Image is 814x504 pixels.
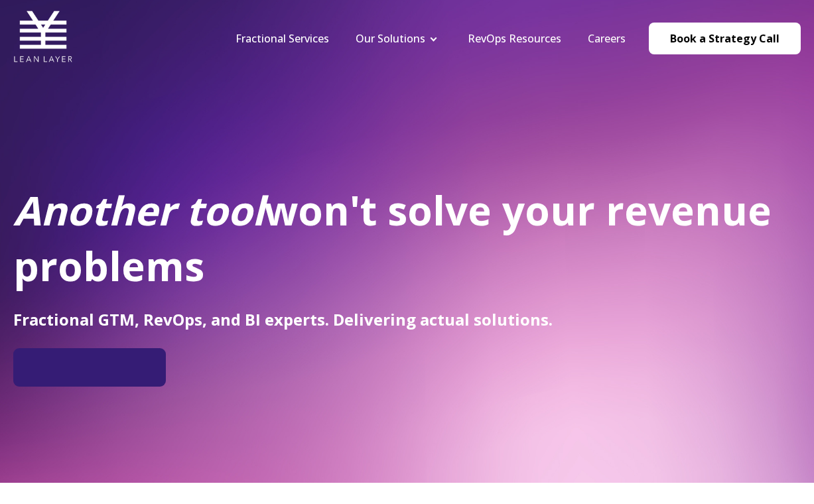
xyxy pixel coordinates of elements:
[20,353,159,381] iframe: Embedded CTA
[356,31,425,46] a: Our Solutions
[13,183,772,293] span: won't solve your revenue problems
[222,31,639,46] div: Navigation Menu
[236,31,329,46] a: Fractional Services
[13,7,73,66] img: Lean Layer Logo
[13,183,264,237] em: Another tool
[588,31,626,46] a: Careers
[649,23,801,54] a: Book a Strategy Call
[13,308,553,330] span: Fractional GTM, RevOps, and BI experts. Delivering actual solutions.
[468,31,561,46] a: RevOps Resources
